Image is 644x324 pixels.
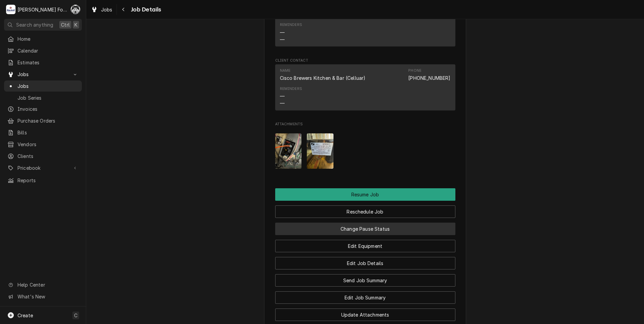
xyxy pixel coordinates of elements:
div: — [280,36,285,43]
a: Jobs [88,4,115,15]
button: Resume Job [275,188,455,201]
div: Phone [408,68,450,82]
div: Reminders [280,86,302,92]
span: Clients [18,153,78,160]
span: Jobs [18,71,68,78]
div: Client Contact List [275,64,455,114]
div: — [280,93,285,100]
a: Home [4,33,82,44]
div: C( [71,5,80,14]
a: Vendors [4,139,82,150]
div: Phone [408,68,421,73]
a: Go to Help Center [4,279,82,290]
div: — [280,29,285,36]
div: Name [280,68,366,82]
a: Purchase Orders [4,115,82,126]
div: Marshall Food Equipment Service's Avatar [6,5,15,14]
span: Jobs [101,6,112,13]
button: Update Attachments [275,309,455,321]
button: Send Job Summary [275,274,455,287]
button: Navigate back [118,4,129,15]
span: Jobs [18,83,78,90]
div: Cisco Brewers Kitchen & Bar (Celluar) [280,74,366,82]
button: Change Pause Status [275,223,455,235]
div: Contact [275,1,455,47]
span: Bills [18,129,78,136]
span: C [74,312,77,319]
div: Reminders [280,86,302,107]
span: Estimates [18,59,78,66]
img: UQ13GugwRNyVbypH1R3u [307,133,333,169]
div: Attachments [275,122,455,174]
span: Reports [18,177,78,184]
span: Job Series [18,94,78,101]
div: Name [280,68,291,73]
a: Invoices [4,103,82,115]
div: Location Contact List [275,1,455,50]
div: Button Group Row [275,269,455,287]
div: Reminders [280,22,302,43]
a: Jobs [4,80,82,92]
a: Go to Pricebook [4,162,82,173]
span: Invoices [18,105,78,112]
div: Button Group Row [275,201,455,218]
span: Ctrl [61,21,70,28]
button: Edit Equipment [275,240,455,252]
span: Help Center [18,281,78,288]
span: Attachments [275,128,455,174]
a: Calendar [4,45,82,56]
span: Job Details [129,5,161,14]
div: — [280,100,285,107]
span: Attachments [275,122,455,127]
span: Search anything [16,21,53,28]
a: Clients [4,151,82,162]
span: What's New [18,293,78,300]
img: NgFGPFYRpG30Mn5rjtgI [275,133,302,169]
a: Job Series [4,92,82,103]
div: Button Group Row [275,304,455,321]
a: [PHONE_NUMBER] [408,75,450,81]
div: Button Group Row [275,235,455,252]
div: Button Group Row [275,252,455,269]
span: K [74,21,77,28]
a: Bills [4,127,82,138]
a: Go to What's New [4,291,82,302]
span: Pricebook [18,164,68,171]
div: M [6,5,15,14]
a: Estimates [4,57,82,68]
div: Reminders [280,22,302,28]
span: Create [18,313,33,318]
button: Edit Job Summary [275,291,455,304]
span: Vendors [18,141,78,148]
button: Reschedule Job [275,205,455,218]
div: Button Group Row [275,218,455,235]
div: Contact [275,64,455,110]
div: Button Group Row [275,188,455,201]
span: Client Contact [275,58,455,63]
div: Chris Murphy (103)'s Avatar [71,5,80,14]
button: Search anythingCtrlK [4,19,82,31]
div: Client Contact [275,58,455,114]
span: Purchase Orders [18,117,78,124]
a: Go to Jobs [4,69,82,80]
div: Button Group Row [275,287,455,304]
span: Calendar [18,47,78,54]
span: Home [18,35,78,42]
div: [PERSON_NAME] Food Equipment Service [18,6,67,13]
a: Reports [4,175,82,186]
button: Edit Job Details [275,257,455,269]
